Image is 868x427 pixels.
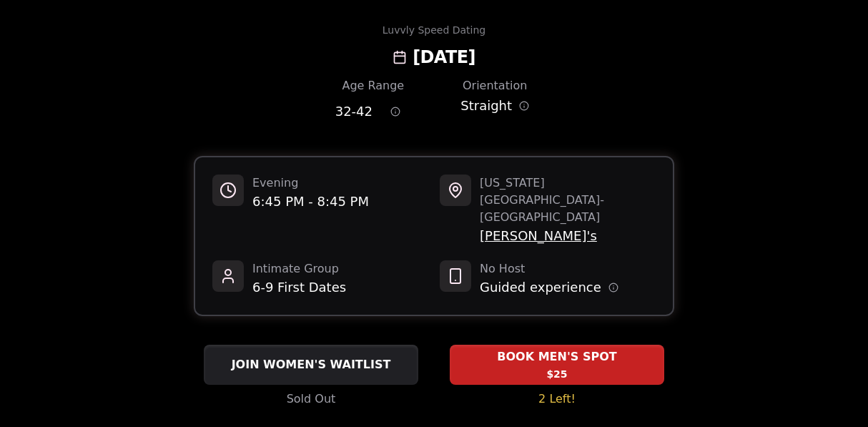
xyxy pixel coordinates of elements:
span: Intimate Group [252,260,346,278]
span: Guided experience [480,278,601,298]
span: Evening [252,175,369,192]
span: Straight [460,96,512,116]
span: 32 - 42 [335,102,373,122]
div: Orientation [457,77,533,94]
span: No Host [480,260,618,278]
button: Host information [608,283,618,293]
span: BOOK MEN'S SPOT [494,348,619,365]
span: 6:45 PM - 8:45 PM [252,192,369,212]
span: JOIN WOMEN'S WAITLIST [229,356,394,373]
button: JOIN WOMEN'S WAITLIST - Sold Out [204,345,418,385]
button: Age range information [380,96,411,127]
div: Luvvly Speed Dating [383,23,485,37]
h2: [DATE] [413,46,475,69]
button: Orientation information [519,101,529,111]
span: [US_STATE][GEOGRAPHIC_DATA] - [GEOGRAPHIC_DATA] [480,175,656,226]
div: Age Range [335,77,411,94]
span: 6-9 First Dates [252,278,346,298]
button: BOOK MEN'S SPOT - 2 Left! [450,345,664,385]
span: $25 [546,367,567,381]
span: 2 Left! [538,391,576,408]
span: Sold Out [287,391,336,408]
span: [PERSON_NAME]'s [480,226,656,246]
